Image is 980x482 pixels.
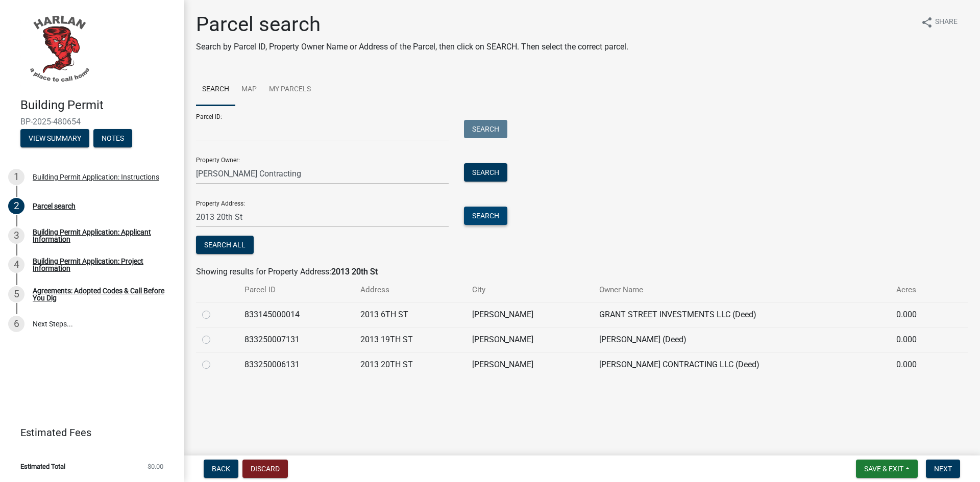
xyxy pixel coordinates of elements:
[20,11,97,87] img: City of Harlan, Iowa
[238,278,355,302] th: Parcel ID
[593,302,891,327] td: GRANT STREET INVESTMENTS LLC (Deed)
[466,352,593,377] td: [PERSON_NAME]
[263,73,317,106] a: My Parcels
[890,327,946,352] td: 0.000
[20,135,89,143] wm-modal-confirm: Summary
[8,257,24,273] div: 4
[196,266,968,278] div: Showing results for Property Address:
[466,327,593,352] td: [PERSON_NAME]
[20,463,65,470] span: Estimated Total
[856,460,918,478] button: Save & Exit
[913,12,966,32] button: shareShare
[466,302,593,327] td: [PERSON_NAME]
[238,352,355,377] td: 833250006131
[864,465,903,473] span: Save & Exit
[464,163,507,182] button: Search
[8,422,167,443] a: Estimated Fees
[466,278,593,302] th: City
[242,460,288,478] button: Discard
[33,173,159,181] div: Building Permit Application: Instructions
[890,278,946,302] th: Acres
[890,352,946,377] td: 0.000
[93,135,132,143] wm-modal-confirm: Notes
[890,302,946,327] td: 0.000
[196,236,254,254] button: Search All
[921,16,933,29] i: share
[354,327,466,352] td: 2013 19TH ST
[33,202,76,210] div: Parcel search
[8,286,24,302] div: 5
[935,16,958,29] span: Share
[204,460,238,478] button: Back
[8,198,24,214] div: 2
[354,302,466,327] td: 2013 6TH ST
[8,227,24,244] div: 3
[464,207,507,225] button: Search
[593,327,891,352] td: [PERSON_NAME] (Deed)
[331,267,378,276] strong: 2013 20th St
[354,352,466,377] td: 2013 20TH ST
[8,169,24,185] div: 1
[212,465,230,473] span: Back
[196,73,235,106] a: Search
[196,12,628,37] h1: Parcel search
[93,129,132,147] button: Notes
[235,73,263,106] a: Map
[33,229,167,243] div: Building Permit Application: Applicant Information
[926,460,960,478] button: Next
[33,258,167,272] div: Building Permit Application: Project Information
[464,120,507,138] button: Search
[593,278,891,302] th: Owner Name
[20,98,176,113] h4: Building Permit
[354,278,466,302] th: Address
[238,327,355,352] td: 833250007131
[238,302,355,327] td: 833145000014
[148,463,163,470] span: $0.00
[8,316,24,332] div: 6
[934,465,952,473] span: Next
[33,287,167,301] div: Agreements: Adopted Codes & Call Before You Dig
[593,352,891,377] td: [PERSON_NAME] CONTRACTING LLC (Deed)
[20,129,89,147] button: View Summary
[20,117,163,126] span: BP-2025-480654
[196,41,628,53] p: Search by Parcel ID, Property Owner Name or Address of the Parcel, then click on SEARCH. Then sel...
